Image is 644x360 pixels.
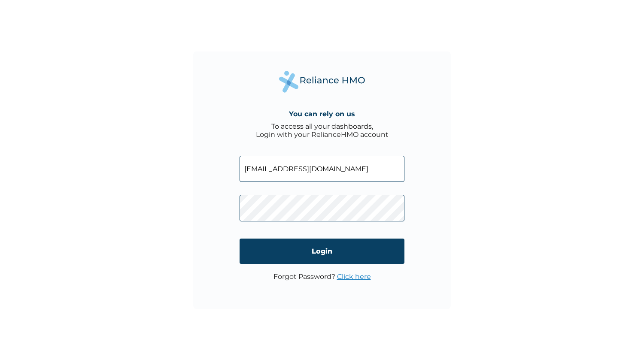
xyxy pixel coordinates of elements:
[240,156,404,182] input: Email address or HMO ID
[337,272,371,281] a: Click here
[240,239,404,264] input: Login
[289,110,355,118] h4: You can rely on us
[273,272,371,281] p: Forgot Password?
[256,122,389,139] div: To access all your dashboards, Login with your RelianceHMO account
[279,71,365,93] img: Reliance Health's Logo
